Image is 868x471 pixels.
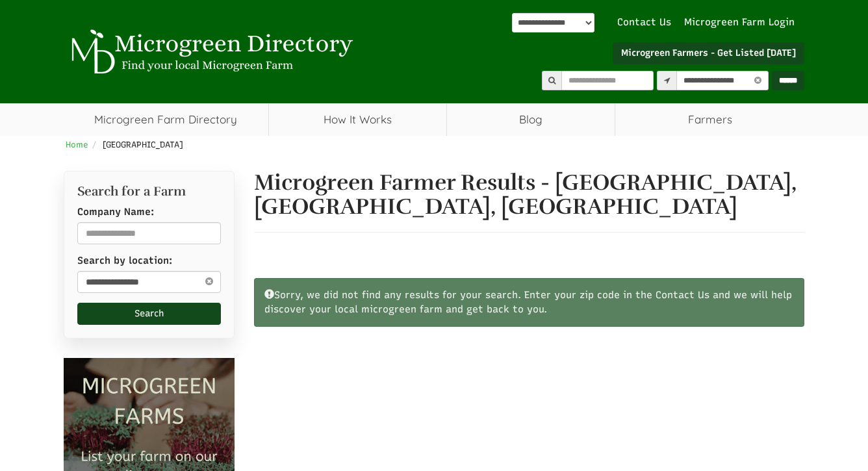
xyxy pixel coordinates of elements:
label: Company Name: [77,205,154,219]
h1: Microgreen Farmer Results - [GEOGRAPHIC_DATA], [GEOGRAPHIC_DATA], [GEOGRAPHIC_DATA] [254,171,805,220]
a: Microgreen Farm Directory [64,103,268,136]
label: Search by location: [77,254,172,268]
a: Microgreen Farm Login [684,16,801,29]
a: Contact Us [611,16,678,29]
button: Search [77,303,221,325]
a: How It Works [269,103,446,136]
div: Sorry, we did not find any results for your search. Enter your zip code in the Contact Us and we ... [254,278,805,327]
img: Microgreen Directory [64,29,356,75]
span: [GEOGRAPHIC_DATA] [103,140,183,149]
a: Microgreen Farmers - Get Listed [DATE] [613,42,804,64]
h2: Search for a Farm [77,185,221,199]
select: Language Translate Widget [512,13,594,32]
div: Powered by [512,13,594,32]
span: Farmers [615,103,804,136]
a: Home [66,140,88,149]
a: Blog [447,103,615,136]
